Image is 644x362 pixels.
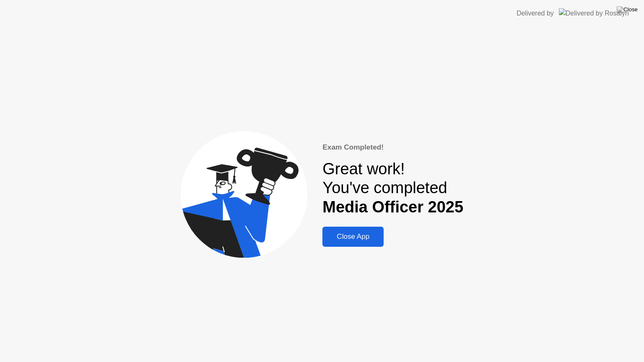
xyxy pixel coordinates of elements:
div: Great work! You've completed [322,160,463,217]
div: Exam Completed! [322,142,463,153]
img: Delivered by Rosalyn [559,8,629,18]
button: Close App [322,227,384,247]
div: Close App [325,233,381,241]
img: Close [617,6,638,13]
div: Delivered by [517,8,554,18]
b: Media Officer 2025 [322,198,463,216]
